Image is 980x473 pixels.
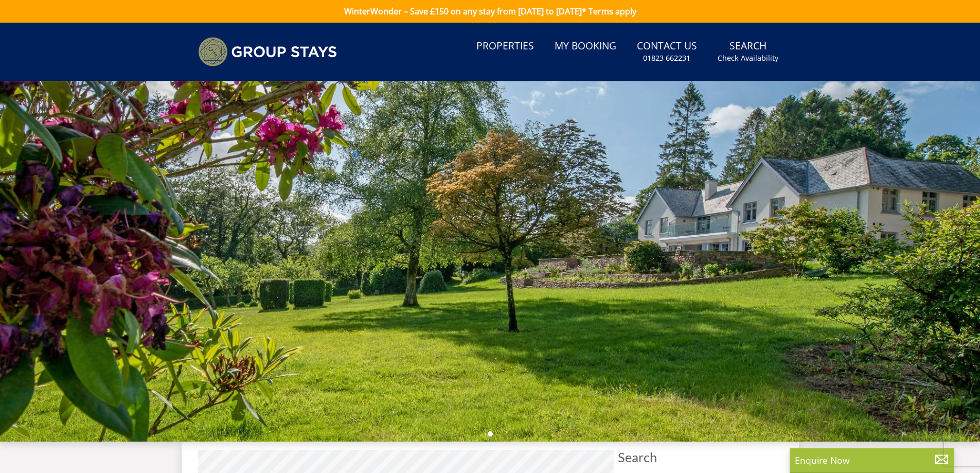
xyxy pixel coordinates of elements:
[795,453,949,467] p: Enquire Now
[618,450,782,464] span: Search
[472,35,538,58] a: Properties
[714,35,782,68] a: SearchCheck Availability
[718,53,778,63] small: Check Availability
[550,35,620,58] a: My Booking
[643,53,690,63] small: 01823 662231
[198,37,337,66] img: Group Stays
[633,35,701,68] a: Contact Us01823 662231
